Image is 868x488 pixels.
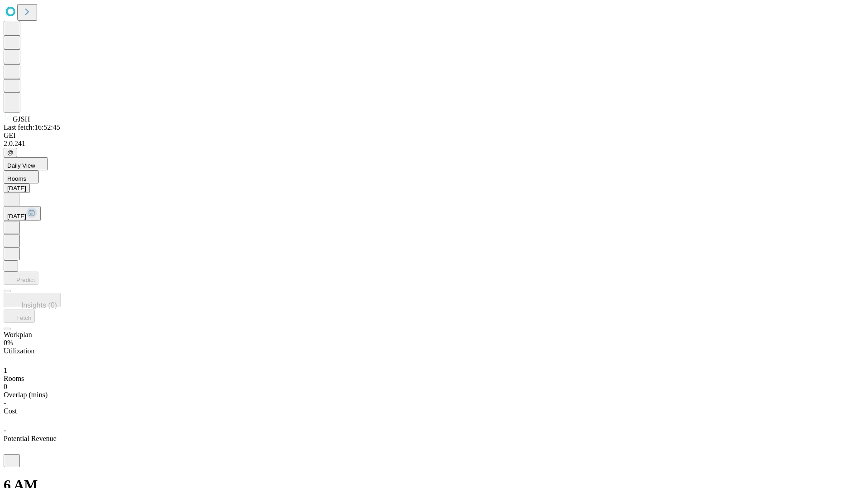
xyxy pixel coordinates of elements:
div: GEI [4,131,864,140]
button: Insights (0) [4,293,61,307]
span: [DATE] [7,213,26,220]
span: Utilization [4,347,34,355]
button: Predict [4,272,38,285]
span: GJSH [13,115,30,123]
span: 0 [4,383,7,390]
span: Insights (0) [21,301,57,309]
span: 0% [4,339,13,347]
span: Rooms [7,175,26,182]
button: Fetch [4,310,35,323]
button: [DATE] [4,183,30,193]
span: 1 [4,366,7,374]
span: Workplan [4,331,32,338]
span: Potential Revenue [4,435,57,442]
button: Daily View [4,157,48,170]
span: Cost [4,407,17,415]
span: - [4,399,6,407]
button: Rooms [4,170,39,183]
button: @ [4,148,17,157]
span: Rooms [4,375,24,382]
div: 2.0.241 [4,140,864,148]
span: Last fetch: 16:52:45 [4,123,60,131]
span: Daily View [7,162,35,169]
span: - [4,427,6,434]
span: @ [7,149,14,156]
button: [DATE] [4,206,41,221]
span: Overlap (mins) [4,391,47,399]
